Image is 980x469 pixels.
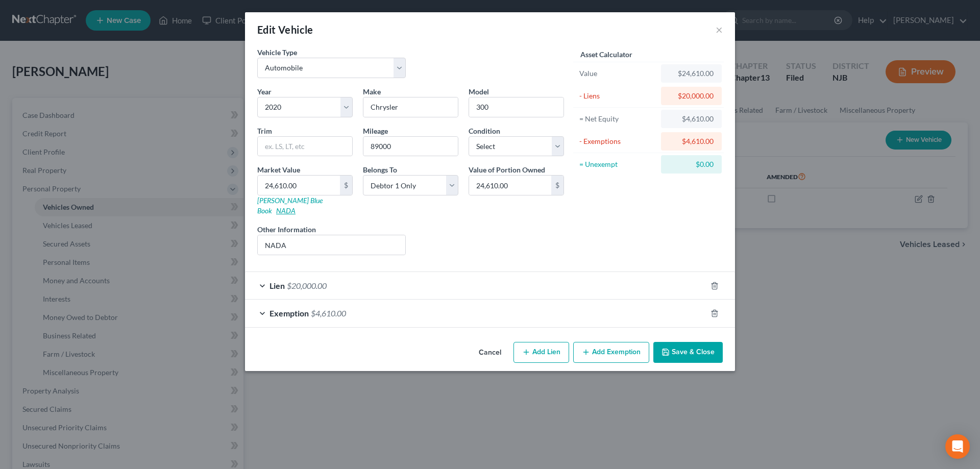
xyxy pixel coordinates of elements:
div: $20,000.00 [669,91,714,101]
span: Make [363,87,381,96]
div: Open Intercom Messenger [945,434,970,459]
span: Belongs To [363,165,397,174]
div: Value [579,68,656,79]
span: $4,610.00 [311,308,346,318]
button: Add Lien [513,342,569,363]
button: Add Exemption [573,342,649,363]
label: Model [469,86,489,97]
input: 0.00 [469,176,551,195]
button: Save & Close [653,342,723,363]
label: Market Value [257,164,300,175]
label: Mileage [363,126,388,136]
div: Edit Vehicle [257,22,313,37]
div: = Net Equity [579,114,656,124]
label: Trim [257,126,272,136]
span: Exemption [269,308,309,318]
label: Value of Portion Owned [469,164,545,175]
div: $0.00 [669,159,714,169]
span: $20,000.00 [287,281,327,290]
label: Vehicle Type [257,47,297,58]
input: ex. Nissan [363,97,458,117]
div: $ [551,176,563,195]
label: Year [257,86,272,97]
label: Condition [469,126,500,136]
div: $ [340,176,352,195]
div: $24,610.00 [669,68,714,79]
div: - Liens [579,91,656,101]
div: $4,610.00 [669,136,714,146]
div: $4,610.00 [669,114,714,124]
label: Other Information [257,224,316,235]
span: Lien [269,281,285,290]
a: NADA [276,206,296,215]
input: -- [363,137,458,156]
div: - Exemptions [579,136,656,146]
label: Asset Calculator [580,49,632,60]
input: 0.00 [258,176,340,195]
input: (optional) [258,235,405,255]
input: ex. Altima [469,97,563,117]
button: × [716,23,723,36]
input: ex. LS, LT, etc [258,137,352,156]
button: Cancel [471,343,509,363]
div: = Unexempt [579,159,656,169]
a: [PERSON_NAME] Blue Book [257,196,323,215]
